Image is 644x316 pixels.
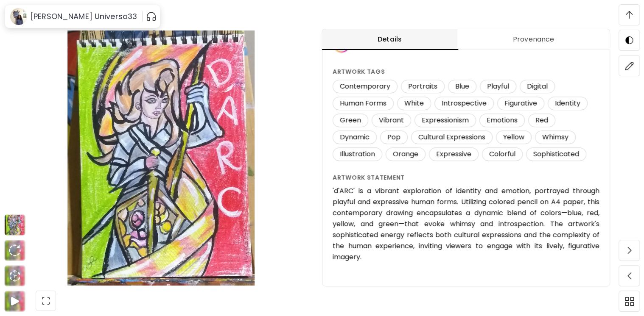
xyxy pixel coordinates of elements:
[462,34,605,44] span: Provenance
[417,116,474,125] span: Expressionism
[530,116,553,125] span: Red
[335,133,375,142] span: Dynamic
[550,99,585,108] span: Identity
[333,186,599,263] h6: 'd'ARC' is a vibrant exploration of identity and emotion, portrayed through playful and expressiv...
[335,116,366,125] span: Green
[335,99,392,108] span: Human Forms
[399,99,429,108] span: White
[522,82,553,91] span: Digital
[528,150,584,159] span: Sophisticated
[498,133,529,142] span: Yellow
[431,150,476,159] span: Expressive
[333,173,599,182] h6: Artwork Statement
[333,67,599,76] h6: Artwork tags
[8,269,22,283] div: animation
[146,10,157,23] button: pauseOutline IconGradient Icon
[335,150,380,159] span: Illustration
[450,82,474,91] span: Blue
[31,11,137,22] h6: [PERSON_NAME] Universo33
[403,82,442,91] span: Portraits
[484,150,521,159] span: Colorful
[537,133,574,142] span: Whimsy
[382,133,406,142] span: Pop
[499,99,542,108] span: Figurative
[335,82,395,91] span: Contemporary
[482,116,523,125] span: Emotions
[413,133,490,142] span: Cultural Expressions
[388,150,423,159] span: Orange
[327,34,452,44] span: Details
[437,99,492,108] span: Introspective
[482,82,514,91] span: Playful
[374,116,409,125] span: Vibrant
